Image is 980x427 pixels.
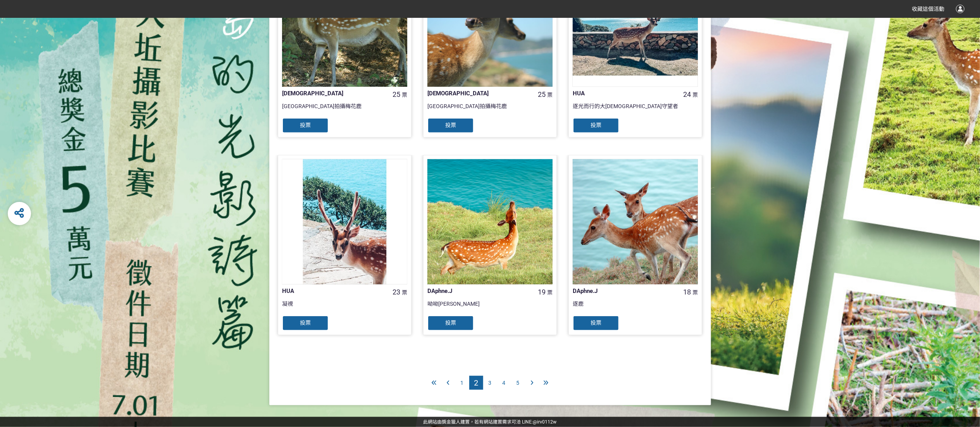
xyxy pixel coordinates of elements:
[427,300,553,315] div: 呦呦[PERSON_NAME]
[427,102,553,118] div: [GEOGRAPHIC_DATA]拍攝梅花鹿
[683,90,691,98] span: 24
[461,380,464,386] span: 1
[538,288,546,296] span: 19
[547,289,553,296] span: 票
[591,122,601,128] span: 投票
[547,92,553,98] span: 票
[568,155,702,335] a: DAphne.J18票逐鹿投票
[427,89,527,98] div: [DEMOGRAPHIC_DATA]
[683,288,691,296] span: 18
[538,90,546,98] span: 25
[573,287,673,296] div: DAphne.J
[282,102,407,118] div: [GEOGRAPHIC_DATA]拍攝梅花鹿
[424,419,557,425] span: 可洽 LINE:
[282,89,382,98] div: [DEMOGRAPHIC_DATA]
[517,380,520,386] span: 5
[912,6,944,12] span: 收藏這個活動
[489,380,492,386] span: 3
[393,288,400,296] span: 23
[300,320,311,326] span: 投票
[423,155,557,335] a: DAphne.J19票呦呦[PERSON_NAME]投票
[573,300,698,315] div: 逐鹿
[445,320,456,326] span: 投票
[402,289,407,296] span: 票
[692,289,698,296] span: 票
[445,122,456,128] span: 投票
[278,155,412,335] a: HUA23票凝視投票
[573,102,698,118] div: 逐光而行的大[DEMOGRAPHIC_DATA]守望者
[393,90,400,98] span: 25
[533,419,557,425] a: @irv0112w
[424,419,512,425] a: 此網站由獎金獵人建置，若有網站建置需求
[573,89,673,98] div: HUA
[402,92,407,98] span: 票
[282,300,407,315] div: 凝視
[503,380,506,386] span: 4
[300,122,311,128] span: 投票
[427,287,527,296] div: DAphne.J
[282,287,382,296] div: HUA
[591,320,601,326] span: 投票
[692,92,698,98] span: 票
[474,378,478,387] span: 2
